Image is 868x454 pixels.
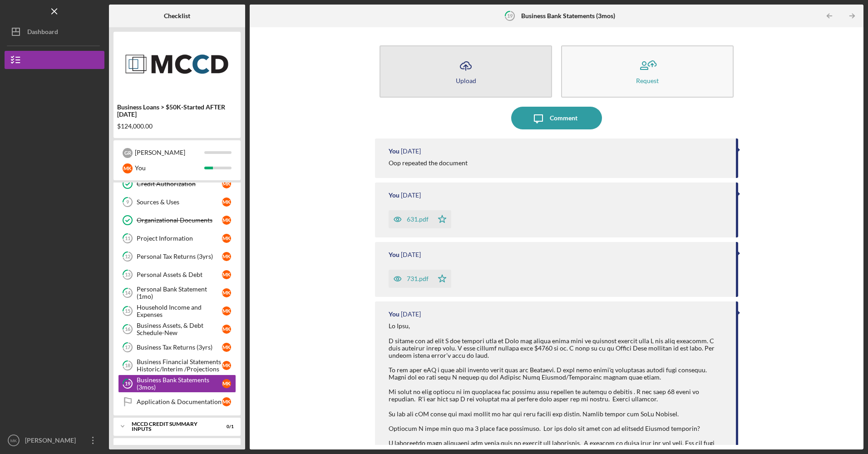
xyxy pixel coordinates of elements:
[389,159,468,167] div: Oop repeated the document
[125,236,130,242] tspan: 11
[389,251,399,258] div: You
[164,12,190,20] b: Checklist
[137,358,222,373] div: Business Financial Statements Historic/Interim /Projections
[222,306,231,316] div: M K
[222,288,231,297] div: M K
[407,216,429,223] div: 631.pdf
[380,45,552,98] button: Upload
[222,179,231,188] div: M K
[137,235,222,242] div: Project Information
[222,379,231,388] div: M K
[222,270,231,279] div: M K
[117,123,237,130] div: $124,000.00
[113,36,241,91] img: Product logo
[118,356,236,375] a: 18Business Financial Statements Historic/Interim /ProjectionsMK
[401,311,421,318] time: 2025-09-24 02:01
[137,271,222,278] div: Personal Assets & Debt
[389,270,451,288] button: 731.pdf
[222,252,231,261] div: M K
[125,345,131,350] tspan: 17
[118,266,236,284] a: 13Personal Assets & DebtMK
[222,234,231,243] div: M K
[217,444,234,450] div: 0 / 4
[222,325,231,334] div: M K
[389,311,399,318] div: You
[137,322,222,336] div: Business Assets, & Debt Schedule-New
[126,199,129,205] tspan: 9
[389,148,399,155] div: You
[135,145,204,160] div: [PERSON_NAME]
[23,431,82,452] div: [PERSON_NAME]
[118,247,236,266] a: 12Personal Tax Returns (3yrs)MK
[125,381,131,387] tspan: 19
[132,421,211,432] div: MCCD Credit Summary Inputs
[118,320,236,338] a: 16Business Assets, & Debt Schedule-NewMK
[222,397,231,406] div: M K
[123,163,133,173] div: M K
[507,13,513,19] tspan: 19
[5,431,104,449] button: MK[PERSON_NAME]
[456,77,476,84] div: Upload
[117,104,237,118] div: Business Loans > $50K-Started AFTER [DATE]
[125,290,131,296] tspan: 14
[137,253,222,260] div: Personal Tax Returns (3yrs)
[125,254,130,260] tspan: 12
[125,272,130,278] tspan: 13
[5,23,104,41] button: Dashboard
[521,12,615,20] b: Business Bank Statements (3mos)
[118,229,236,247] a: 11Project InformationMK
[118,393,236,411] a: Application & DocumentationMK
[401,251,421,258] time: 2025-09-24 02:01
[222,343,231,352] div: M K
[137,217,222,224] div: Organizational Documents
[389,192,399,199] div: You
[636,77,659,84] div: Request
[407,275,429,282] div: 731.pdf
[561,45,734,98] button: Request
[10,438,17,443] text: MK
[118,211,236,229] a: Organizational DocumentsMK
[118,302,236,320] a: 15Household Income and ExpensesMK
[125,308,130,314] tspan: 15
[27,23,58,43] div: Dashboard
[401,148,421,155] time: 2025-09-24 02:02
[222,216,231,225] div: M K
[137,376,222,391] div: Business Bank Statements (3mos)
[137,198,222,206] div: Sources & Uses
[118,338,236,356] a: 17Business Tax Returns (3yrs)MK
[137,286,222,300] div: Personal Bank Statement (1mo)
[137,304,222,318] div: Household Income and Expenses
[118,375,236,393] a: 19Business Bank Statements (3mos)MK
[137,398,222,405] div: Application & Documentation
[125,326,131,332] tspan: 16
[137,180,222,188] div: Credit Authorization
[389,210,451,228] button: 631.pdf
[123,148,133,158] div: G R
[401,192,421,199] time: 2025-09-24 02:02
[118,175,236,193] a: Credit AuthorizationMK
[550,107,577,129] div: Comment
[125,363,130,369] tspan: 18
[135,160,204,176] div: You
[118,193,236,211] a: 9Sources & UsesMK
[132,444,211,450] div: Closing Phase
[222,197,231,207] div: M K
[511,107,602,129] button: Comment
[222,361,231,370] div: M K
[118,284,236,302] a: 14Personal Bank Statement (1mo)MK
[217,424,234,429] div: 0 / 1
[137,344,222,351] div: Business Tax Returns (3yrs)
